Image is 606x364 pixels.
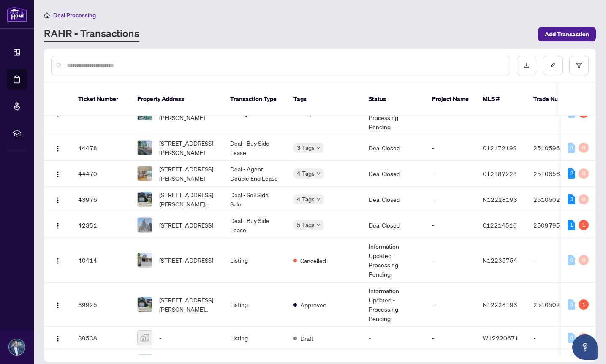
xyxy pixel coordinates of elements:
[51,298,65,311] button: Logo
[138,192,152,206] img: thumbnail-img
[527,212,586,238] td: 2509795
[297,143,315,152] span: 3 Tags
[44,12,50,18] span: home
[568,333,575,343] div: 0
[579,220,589,230] div: 1
[362,327,425,349] td: -
[483,301,517,308] span: N12228193
[527,327,586,349] td: -
[223,238,287,283] td: Listing
[362,212,425,238] td: Deal Closed
[300,300,326,310] span: Approved
[425,83,476,116] th: Project Name
[297,194,315,204] span: 4 Tags
[527,135,586,161] td: 2510596
[51,218,65,232] button: Logo
[223,327,287,349] td: Listing
[527,187,586,212] td: 2510502
[316,146,321,150] span: down
[51,141,65,155] button: Logo
[425,161,476,187] td: -
[579,168,589,179] div: 0
[476,83,527,116] th: MLS #
[568,255,575,265] div: 0
[71,283,130,327] td: 39925
[527,238,586,283] td: -
[44,27,139,42] a: RAHR - Transactions
[579,333,589,343] div: 0
[362,283,425,327] td: Information Updated - Processing Pending
[159,190,217,209] span: [STREET_ADDRESS][PERSON_NAME][PERSON_NAME]
[483,221,517,229] span: C12214510
[53,11,96,19] span: Deal Processing
[579,255,589,265] div: 0
[138,297,152,312] img: thumbnail-img
[316,171,321,176] span: down
[159,139,217,157] span: [STREET_ADDRESS][PERSON_NAME]
[138,166,152,181] img: thumbnail-img
[362,161,425,187] td: Deal Closed
[362,238,425,283] td: Information Updated - Processing Pending
[425,327,476,349] td: -
[425,283,476,327] td: -
[538,27,596,41] button: Add Transaction
[287,83,362,116] th: Tags
[362,83,425,116] th: Status
[300,256,326,265] span: Cancelled
[223,135,287,161] td: Deal - Buy Side Lease
[159,220,213,230] span: [STREET_ADDRESS]
[130,83,223,116] th: Property Address
[579,143,589,153] div: 0
[316,197,321,201] span: down
[71,83,130,116] th: Ticket Number
[425,135,476,161] td: -
[568,299,575,310] div: 0
[362,135,425,161] td: Deal Closed
[54,335,61,342] img: Logo
[54,223,61,229] img: Logo
[568,143,575,153] div: 0
[54,197,61,204] img: Logo
[297,220,315,230] span: 5 Tags
[483,144,517,152] span: C12172199
[527,161,586,187] td: 2510656
[483,170,517,177] span: C12187228
[316,223,321,227] span: down
[569,56,589,75] button: filter
[71,187,130,212] td: 43976
[579,299,589,310] div: 1
[362,187,425,212] td: Deal Closed
[543,56,563,75] button: edit
[138,141,152,155] img: thumbnail-img
[9,339,25,355] img: Profile Icon
[51,167,65,180] button: Logo
[568,194,575,204] div: 3
[71,212,130,238] td: 42351
[576,62,582,68] span: filter
[425,238,476,283] td: -
[71,327,130,349] td: 39538
[425,187,476,212] td: -
[138,253,152,267] img: thumbnail-img
[483,196,517,203] span: N12228193
[51,193,65,206] button: Logo
[483,334,519,342] span: W12220671
[300,334,313,343] span: Draft
[7,6,27,22] img: logo
[579,194,589,204] div: 0
[223,83,287,116] th: Transaction Type
[572,334,598,360] button: Open asap
[54,145,61,152] img: Logo
[568,168,575,179] div: 2
[223,187,287,212] td: Deal - Sell Side Sale
[138,218,152,232] img: thumbnail-img
[425,212,476,238] td: -
[51,253,65,267] button: Logo
[223,212,287,238] td: Deal - Buy Side Lease
[54,302,61,309] img: Logo
[483,256,517,264] span: N12235754
[159,255,213,265] span: [STREET_ADDRESS]
[524,62,530,68] span: download
[71,161,130,187] td: 44470
[545,27,589,41] span: Add Transaction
